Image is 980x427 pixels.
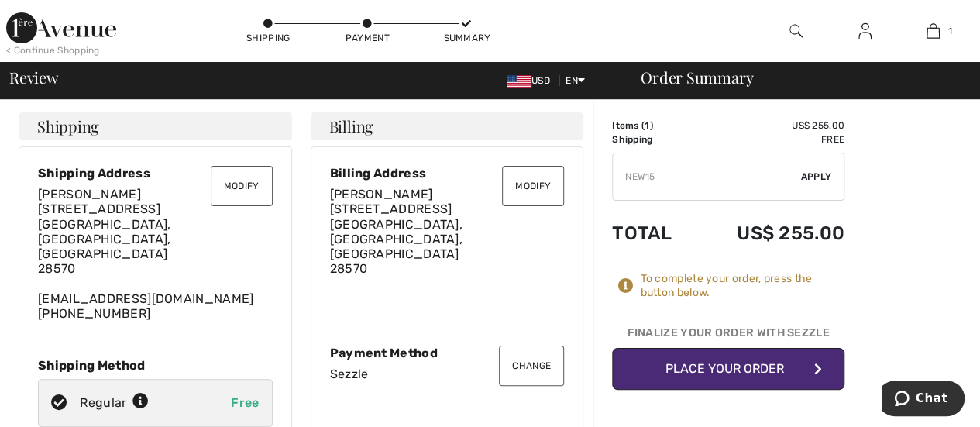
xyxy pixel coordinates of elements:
td: US$ 255.00 [695,119,844,133]
td: Total [612,207,695,260]
div: Summary [443,31,490,45]
span: [STREET_ADDRESS] [GEOGRAPHIC_DATA], [GEOGRAPHIC_DATA], [GEOGRAPHIC_DATA] 28570 [330,201,462,276]
div: Shipping Method [38,358,273,373]
a: 1 [899,22,967,40]
div: < Continue Shopping [6,43,100,57]
img: 1ère Avenue [6,12,116,43]
div: Regular [80,394,149,412]
div: Shipping [245,31,291,45]
div: Shipping Address [38,166,273,181]
div: [EMAIL_ADDRESS][DOMAIN_NAME] [PHONE_NUMBER] [38,187,273,321]
td: Free [695,133,844,146]
input: Promo code [613,153,801,200]
span: Shipping [37,119,99,134]
button: Change [499,346,564,386]
div: Payment [344,31,390,45]
div: To complete your order, press the button below. [640,272,844,300]
button: Place Your Order [612,348,844,390]
span: [PERSON_NAME] [330,187,433,201]
div: Order Summary [622,70,971,85]
span: Free [231,395,259,410]
td: Items ( ) [612,119,695,133]
a: Sign In [846,22,884,41]
div: Payment Method [330,346,565,360]
span: 1 [947,24,951,38]
span: USD [507,75,556,86]
span: EN [566,75,585,86]
td: US$ 255.00 [695,207,844,260]
img: My Info [858,22,872,40]
img: search the website [789,22,803,40]
span: 1 [645,120,649,131]
img: My Bag [927,22,940,40]
span: [PERSON_NAME] [38,187,141,201]
button: Modify [211,166,273,206]
img: US Dollar [507,75,531,88]
div: Sezzle [330,367,565,381]
div: Finalize Your Order with Sezzle [612,325,844,348]
button: Modify [502,166,564,206]
span: Billing [329,119,373,134]
span: Apply [801,170,832,184]
span: Review [9,70,58,85]
span: [STREET_ADDRESS] [GEOGRAPHIC_DATA], [GEOGRAPHIC_DATA], [GEOGRAPHIC_DATA] 28570 [38,201,170,276]
div: Billing Address [330,166,565,181]
td: Shipping [612,133,695,146]
iframe: Opens a widget where you can chat to one of our agents [882,381,965,419]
